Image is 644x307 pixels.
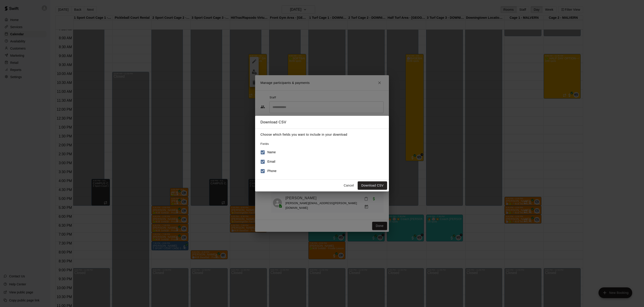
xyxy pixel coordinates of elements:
[260,132,384,137] p: Choose which fields you want to include in your download
[267,159,275,164] h6: Email
[255,116,389,129] h2: Download CSV
[342,181,356,190] button: Cancel
[358,181,387,190] button: Download CSV
[267,169,277,174] h6: Phone
[260,142,269,145] span: Fields
[267,150,276,155] h6: Name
